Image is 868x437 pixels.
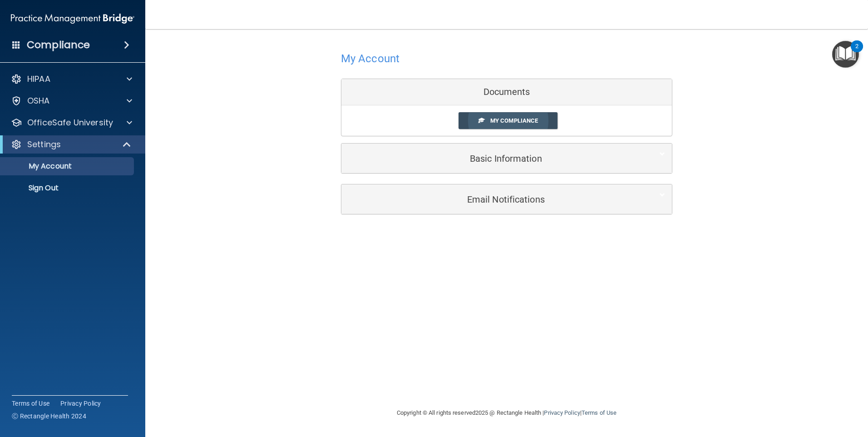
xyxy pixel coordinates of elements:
[27,139,61,150] p: Settings
[544,409,580,416] a: Privacy Policy
[341,79,672,105] div: Documents
[60,399,101,408] a: Privacy Policy
[348,189,665,209] a: Email Notifications
[6,184,130,193] p: Sign Out
[348,194,637,204] h5: Email Notifications
[12,412,86,421] span: Ⓒ Rectangle Health 2024
[855,46,858,58] div: 2
[11,74,132,84] a: HIPAA
[832,41,859,68] button: Open Resource Center, 2 new notifications
[11,117,132,128] a: OfficeSafe University
[582,409,616,416] a: Terms of Use
[490,117,538,124] span: My Compliance
[6,162,130,171] p: My Account
[12,399,49,408] a: Terms of Use
[11,10,134,28] img: PMB logo
[27,74,50,84] p: HIPAA
[348,148,665,169] a: Basic Information
[11,139,132,150] a: Settings
[27,39,90,51] h4: Compliance
[341,398,672,427] div: Copyright © All rights reserved 2025 @ Rectangle Health | |
[27,117,113,128] p: OfficeSafe University
[348,154,637,164] h5: Basic Information
[27,95,50,106] p: OSHA
[11,95,132,106] a: OSHA
[341,53,399,65] h4: My Account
